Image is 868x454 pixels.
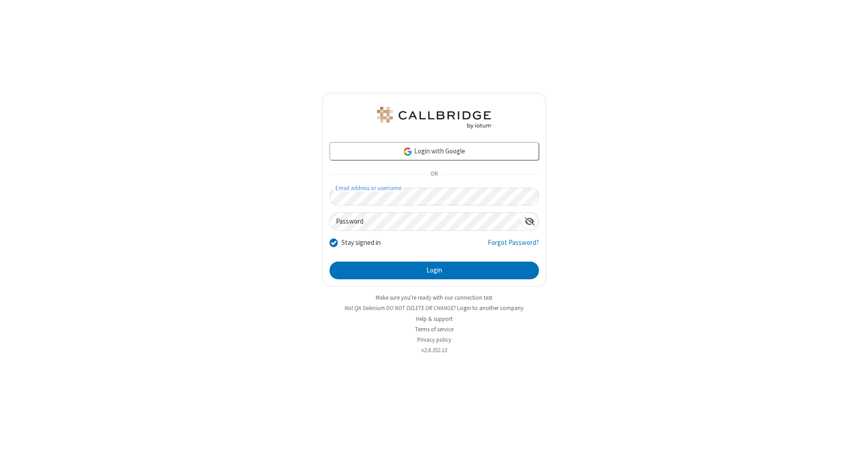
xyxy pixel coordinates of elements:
label: Stay signed in [341,238,381,248]
a: Make sure you're ready with our connection test [376,294,492,301]
div: Show password [521,213,538,229]
input: Password [330,213,521,230]
iframe: Chat [845,430,861,448]
a: Login with Google [330,142,539,160]
button: Login [330,262,539,280]
li: Not QA Selenium DO NOT DELETE OR CHANGE? [322,304,546,312]
input: Email address or username [330,188,539,205]
img: google-icon.png [403,147,413,157]
span: OR [427,168,441,181]
button: Login to another company [457,304,524,312]
li: v2.6.352.13 [322,346,546,354]
img: QA Selenium DO NOT DELETE OR CHANGE [375,107,493,129]
a: Privacy policy [417,336,451,344]
a: Forgot Password? [488,238,539,255]
a: Terms of service [415,325,453,333]
a: Help & support [416,315,453,323]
